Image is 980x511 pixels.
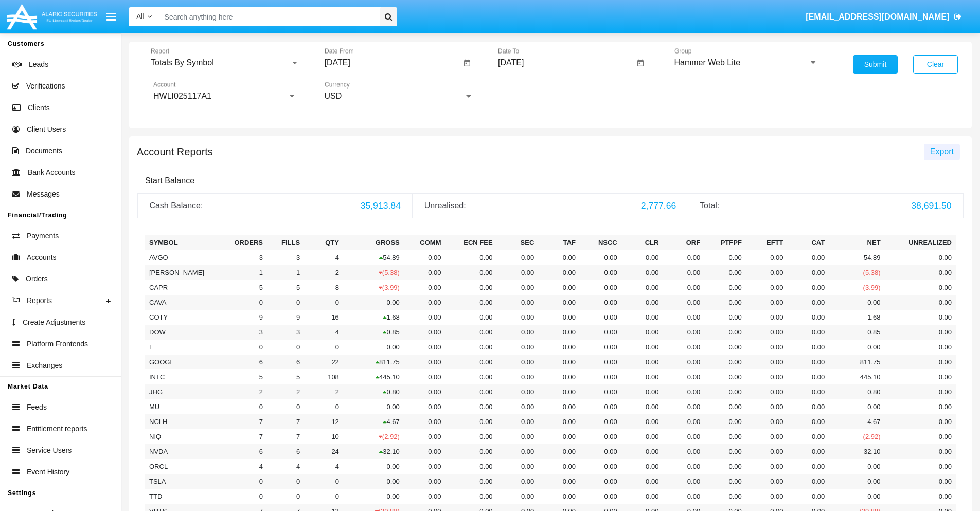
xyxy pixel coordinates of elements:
[343,414,404,429] td: 4.67
[634,57,647,69] button: Open calendar
[497,414,539,429] td: 0.00
[580,235,621,250] th: NSCC
[704,384,746,399] td: 0.00
[216,340,267,355] td: 0
[621,355,663,369] td: 0.00
[621,369,663,384] td: 0.00
[267,340,304,355] td: 0
[267,295,304,310] td: 0
[829,414,884,429] td: 4.67
[28,102,50,113] span: Clients
[136,12,145,21] span: All
[343,235,404,250] th: Gross
[663,444,704,459] td: 0.00
[746,325,788,340] td: 0.00
[885,265,956,280] td: 0.00
[27,124,66,135] span: Client Users
[267,399,304,414] td: 0
[145,444,216,459] td: NVDA
[829,310,884,325] td: 1.68
[267,459,304,474] td: 4
[343,250,404,265] td: 54.89
[304,235,343,250] th: Qty
[216,414,267,429] td: 7
[580,265,621,280] td: 0.00
[885,355,956,369] td: 0.00
[580,399,621,414] td: 0.00
[829,340,884,355] td: 0.00
[404,295,446,310] td: 0.00
[497,235,539,250] th: SEC
[445,384,496,399] td: 0.00
[663,384,704,399] td: 0.00
[267,280,304,295] td: 5
[27,252,57,263] span: Accounts
[497,369,539,384] td: 0.00
[343,384,404,399] td: 0.80
[404,280,446,295] td: 0.00
[704,355,746,369] td: 0.00
[885,414,956,429] td: 0.00
[216,444,267,459] td: 6
[404,340,446,355] td: 0.00
[746,444,788,459] td: 0.00
[538,414,580,429] td: 0.00
[580,355,621,369] td: 0.00
[145,340,216,355] td: F
[663,340,704,355] td: 0.00
[663,310,704,325] td: 0.00
[445,310,496,325] td: 0.00
[663,414,704,429] td: 0.00
[704,235,746,250] th: PTFPF
[806,12,949,21] span: [EMAIL_ADDRESS][DOMAIN_NAME]
[829,280,884,295] td: (3.99)
[704,369,746,384] td: 0.00
[343,369,404,384] td: 445.10
[663,295,704,310] td: 0.00
[788,265,829,280] td: 0.00
[621,280,663,295] td: 0.00
[704,340,746,355] td: 0.00
[27,360,62,371] span: Exchanges
[788,235,829,250] th: CAT
[343,429,404,444] td: (2.92)
[343,325,404,340] td: 0.85
[885,384,956,399] td: 0.00
[27,339,88,349] span: Platform Frontends
[145,295,216,310] td: CAVA
[145,175,956,185] h6: Start Balance
[304,340,343,355] td: 0
[829,444,884,459] td: 32.10
[27,402,47,413] span: Feeds
[538,295,580,310] td: 0.00
[145,399,216,414] td: MU
[424,200,633,212] div: Unrealised:
[621,429,663,444] td: 0.00
[27,189,60,200] span: Messages
[304,399,343,414] td: 0
[445,429,496,444] td: 0.00
[343,265,404,280] td: (5.38)
[27,445,72,456] span: Service Users
[267,310,304,325] td: 9
[304,369,343,384] td: 108
[151,58,214,67] span: Totals By Symbol
[829,250,884,265] td: 54.89
[746,340,788,355] td: 0.00
[538,340,580,355] td: 0.00
[621,235,663,250] th: CLR
[911,201,951,211] span: 38,691.50
[304,414,343,429] td: 12
[5,2,99,32] img: Logo image
[304,355,343,369] td: 22
[404,325,446,340] td: 0.00
[829,355,884,369] td: 811.75
[704,265,746,280] td: 0.00
[621,250,663,265] td: 0.00
[538,369,580,384] td: 0.00
[746,414,788,429] td: 0.00
[704,414,746,429] td: 0.00
[445,265,496,280] td: 0.00
[304,384,343,399] td: 2
[746,399,788,414] td: 0.00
